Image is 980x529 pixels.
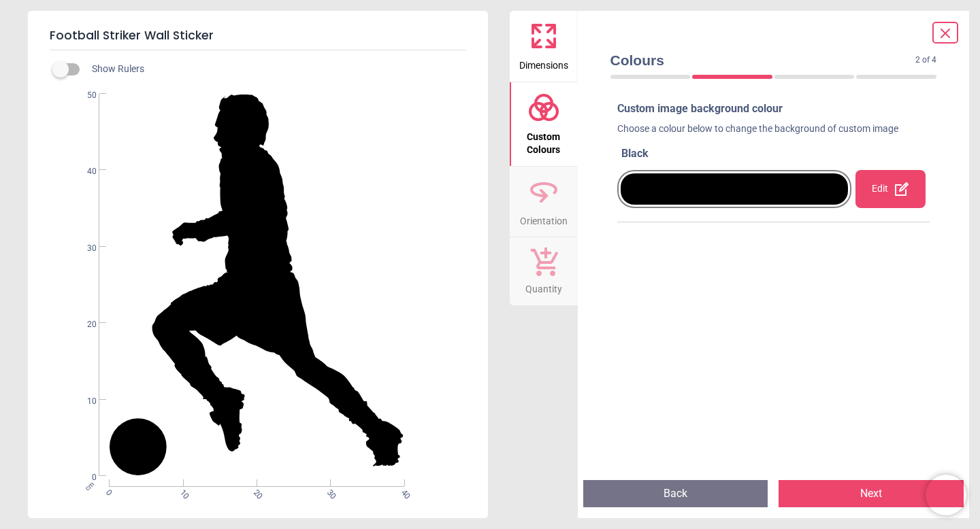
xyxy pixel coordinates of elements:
[71,90,97,101] span: 50
[50,22,466,50] h5: Football Striker Wall Sticker
[61,61,488,78] div: Show Rulers
[250,488,259,496] span: 20
[525,276,562,296] span: Quantity
[617,102,783,115] span: Custom image background colour
[621,146,930,161] div: Black
[103,488,112,496] span: 0
[510,167,578,237] button: Orientation
[610,50,916,70] span: Colours
[519,52,568,73] span: Dimensions
[84,480,96,492] span: cm
[71,319,97,330] span: 20
[71,243,97,254] span: 30
[617,122,930,141] div: Choose a colour below to change the background of custom image
[71,396,97,407] span: 10
[855,170,926,208] div: Edit
[398,488,407,496] span: 40
[511,124,576,157] span: Custom Colours
[71,472,97,483] span: 0
[926,475,966,515] iframe: Brevo live chat
[583,480,768,507] button: Back
[324,488,333,496] span: 30
[510,82,578,166] button: Custom Colours
[520,208,568,228] span: Orientation
[510,237,578,305] button: Quantity
[177,488,186,496] span: 10
[71,166,97,177] span: 40
[915,54,936,66] span: 2 of 4
[510,11,578,82] button: Dimensions
[779,480,964,507] button: Next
